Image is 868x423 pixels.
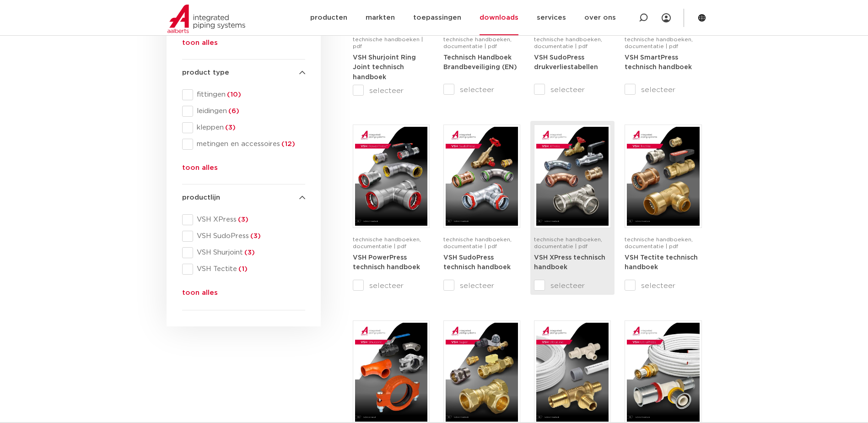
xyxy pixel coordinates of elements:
img: VSH-UltraLine_A4TM_5010216_2022_1.0_NL-pdf.jpg [536,323,609,422]
div: metingen en accessoires(12) [182,139,305,150]
label: selecteer [625,84,701,95]
button: toon alles [182,287,218,302]
span: technische handboeken, documentatie | pdf [443,237,512,249]
span: (12) [280,141,295,147]
div: VSH Tectite(1) [182,264,305,275]
div: kleppen(3) [182,122,305,133]
a: VSH Shurjoint Ring Joint technisch handboek [353,54,416,81]
span: VSH Shurjoint [193,248,305,257]
span: (3) [237,216,248,223]
span: (3) [249,233,261,239]
label: selecteer [353,280,430,291]
label: selecteer [534,84,611,95]
span: (10) [226,91,241,98]
div: fittingen(10) [182,89,305,100]
span: technische handboeken, documentatie | pdf [443,37,512,49]
label: selecteer [443,84,520,95]
strong: VSH XPress technisch handboek [534,255,605,271]
span: kleppen [193,123,305,132]
span: technische handboeken, documentatie | pdf [625,237,693,249]
span: technische handboeken, documentatie | pdf [534,37,602,49]
img: VSH-SudoPress_A4TM_5001604-2023-3.0_NL-pdf.jpg [446,127,518,226]
a: Technisch Handboek Brandbeveiliging (EN) [443,54,517,71]
img: VSH-Shurjoint_A4TM_5008731_2024_3.0_EN-pdf.jpg [355,323,427,422]
a: VSH SmartPress technisch handboek [625,54,692,71]
a: VSH Tectite technisch handboek [625,254,698,271]
img: VSH-XPress_A4TM_5008762_2025_4.1_NL-pdf.jpg [536,127,609,226]
span: (6) [227,108,239,114]
span: technische handboeken, documentatie | pdf [625,37,693,49]
strong: VSH PowerPress technisch handboek [353,255,420,271]
strong: VSH SudoPress technisch handboek [443,255,511,271]
div: leidingen(6) [182,106,305,117]
h4: product type [182,67,305,78]
label: selecteer [443,280,520,291]
span: VSH XPress [193,215,305,224]
strong: VSH SmartPress technisch handboek [625,54,692,71]
h4: productlijn [182,192,305,203]
span: VSH Tectite [193,265,305,274]
span: technische handboeken, documentatie | pdf [353,237,421,249]
strong: VSH Shurjoint Ring Joint technisch handboek [353,54,416,81]
div: VSH XPress(3) [182,214,305,225]
a: VSH PowerPress technisch handboek [353,254,420,271]
span: (1) [237,266,248,272]
img: VSH-PowerPress_A4TM_5008817_2024_3.1_NL-pdf.jpg [355,127,427,226]
span: VSH SudoPress [193,232,305,241]
strong: VSH SudoPress drukverliestabellen [534,54,598,71]
a: VSH XPress technisch handboek [534,254,605,271]
button: toon alles [182,38,218,52]
span: leidingen [193,107,305,116]
label: selecteer [353,85,430,96]
div: VSH Shurjoint(3) [182,247,305,258]
span: fittingen [193,90,305,99]
a: VSH SudoPress drukverliestabellen [534,54,598,71]
strong: Technisch Handboek Brandbeveiliging (EN) [443,54,517,71]
span: metingen en accessoires [193,140,305,149]
img: VSH-Tectite_A4TM_5009376-2024-2.0_NL-pdf.jpg [627,127,699,226]
span: technische handboeken | pdf [353,37,423,49]
label: selecteer [625,280,701,291]
button: toon alles [182,163,218,177]
strong: VSH Tectite technisch handboek [625,255,698,271]
label: selecteer [534,280,611,291]
a: VSH SudoPress technisch handboek [443,254,511,271]
div: VSH SudoPress(3) [182,231,305,242]
span: (3) [243,249,255,256]
span: (3) [224,124,236,131]
span: technische handboeken, documentatie | pdf [534,237,602,249]
img: VSH-UltraPress_A4TM_5008751_2025_3.0_NL-pdf.jpg [627,323,699,422]
img: VSH-Super_A4TM_5007411-2022-2.1_NL-1-pdf.jpg [446,323,518,422]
